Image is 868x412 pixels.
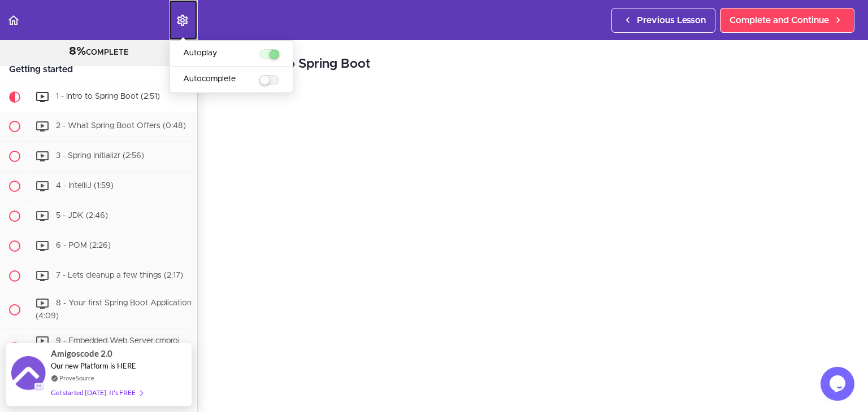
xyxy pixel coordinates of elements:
[730,14,829,27] span: Complete and Continue
[183,75,236,83] span: Autocomplete
[176,14,189,27] svg: Settings Menu
[170,67,293,92] li: menuitem
[56,93,160,100] span: 1 - Intro to Spring Boot (2:51)
[14,45,183,59] div: COMPLETE
[169,40,293,93] ul: Settings Menu
[11,356,45,393] img: provesource social proof notification image
[720,8,854,33] a: Complete and Continue
[51,386,142,399] div: Get started [DATE]. It's FREE
[56,212,108,220] span: 5 - JDK (2:46)
[821,367,857,401] iframe: chat widget
[183,49,217,57] span: Autoplay
[51,361,136,370] span: Our new Platform is HERE
[56,152,144,160] span: 3 - Spring Initializr (2:56)
[56,271,183,279] span: 7 - Lets cleanup a few things (2:17)
[7,14,20,27] svg: Back to course curriculum
[170,41,293,67] li: menuitem
[56,242,111,249] span: 6 - POM (2:26)
[611,8,715,33] a: Previous Lesson
[69,46,86,57] span: 8%
[56,122,186,130] span: 2 - What Spring Boot Offers (0:48)
[637,14,706,27] span: Previous Lesson
[36,337,180,358] span: 9 - Embedded Web Server.cmproj (3:05)
[56,182,114,190] span: 4 - IntelliJ (1:59)
[220,55,845,74] h2: 1 - Intro to Spring Boot
[51,347,112,360] span: Amigoscode 2.0
[59,373,94,383] a: ProveSource
[36,299,192,320] span: 8 - Your first Spring Boot Application (4:09)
